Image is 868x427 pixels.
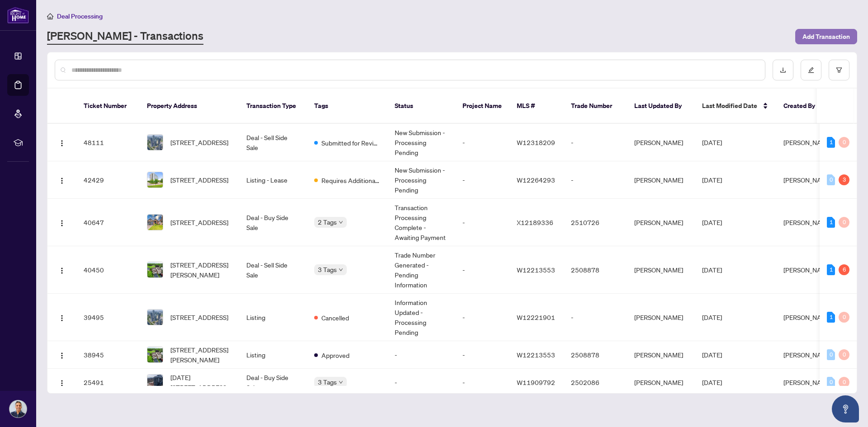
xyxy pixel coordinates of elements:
[455,89,509,124] th: Project Name
[387,294,455,341] td: Information Updated - Processing Pending
[517,138,555,146] span: W12318209
[783,176,832,184] span: [PERSON_NAME]
[455,199,509,246] td: -
[827,312,835,323] div: 1
[564,341,627,369] td: 2508878
[55,347,69,362] button: Logo
[321,313,349,323] span: Cancelled
[517,378,555,386] span: W11909792
[517,266,555,274] span: W12213553
[702,313,722,321] span: [DATE]
[321,175,380,185] span: Requires Additional Docs
[702,218,722,226] span: [DATE]
[387,246,455,294] td: Trade Number Generated - Pending Information
[147,347,163,362] img: thumbnail-img
[564,124,627,161] td: -
[387,89,455,124] th: Status
[55,135,69,150] button: Logo
[564,246,627,294] td: 2508878
[808,67,814,73] span: edit
[321,350,349,360] span: Approved
[76,369,140,396] td: 25491
[627,89,695,124] th: Last Updated By
[147,375,163,390] img: thumbnail-img
[147,310,163,325] img: thumbnail-img
[839,377,849,388] div: 0
[702,378,722,386] span: [DATE]
[829,60,849,80] button: filter
[76,124,140,161] td: 48111
[827,349,835,360] div: 0
[339,380,343,385] span: down
[239,161,307,199] td: Listing - Lease
[839,349,849,360] div: 0
[239,341,307,369] td: Listing
[839,174,849,185] div: 3
[827,264,835,275] div: 1
[839,264,849,275] div: 6
[827,377,835,388] div: 0
[170,260,232,280] span: [STREET_ADDRESS][PERSON_NAME]
[517,218,553,226] span: X12189336
[627,124,695,161] td: [PERSON_NAME]
[455,124,509,161] td: -
[170,217,228,227] span: [STREET_ADDRESS]
[55,310,69,324] button: Logo
[58,220,66,227] img: Logo
[47,28,203,45] a: [PERSON_NAME] - Transactions
[839,217,849,228] div: 0
[564,199,627,246] td: 2510726
[780,67,786,73] span: download
[627,199,695,246] td: [PERSON_NAME]
[455,294,509,341] td: -
[455,341,509,369] td: -
[827,137,835,148] div: 1
[795,29,857,44] button: Add Transaction
[76,294,140,341] td: 39495
[239,199,307,246] td: Deal - Buy Side Sale
[76,199,140,246] td: 40647
[702,176,722,184] span: [DATE]
[455,369,509,396] td: -
[839,137,849,148] div: 0
[55,375,69,389] button: Logo
[58,267,66,274] img: Logo
[702,351,722,359] span: [DATE]
[387,199,455,246] td: Transaction Processing Complete - Awaiting Payment
[387,124,455,161] td: New Submission - Processing Pending
[517,176,555,184] span: W12264293
[564,161,627,199] td: -
[783,351,832,359] span: [PERSON_NAME]
[170,175,228,185] span: [STREET_ADDRESS]
[827,217,835,228] div: 1
[318,217,337,227] span: 2 Tags
[627,246,695,294] td: [PERSON_NAME]
[564,89,627,124] th: Trade Number
[170,312,228,322] span: [STREET_ADDRESS]
[318,264,337,275] span: 3 Tags
[387,161,455,199] td: New Submission - Processing Pending
[239,246,307,294] td: Deal - Sell Side Sale
[455,161,509,199] td: -
[773,60,793,80] button: download
[58,314,66,322] img: Logo
[783,218,832,226] span: [PERSON_NAME]
[239,294,307,341] td: Listing
[307,89,387,124] th: Tags
[627,369,695,396] td: [PERSON_NAME]
[9,400,27,418] img: Profile Icon
[801,60,821,80] button: edit
[7,7,29,23] img: logo
[76,246,140,294] td: 40450
[58,380,66,387] img: Logo
[147,262,163,277] img: thumbnail-img
[702,101,757,111] span: Last Modified Date
[839,312,849,323] div: 0
[627,294,695,341] td: [PERSON_NAME]
[455,246,509,294] td: -
[702,138,722,146] span: [DATE]
[239,369,307,396] td: Deal - Buy Side Sale
[57,12,103,20] span: Deal Processing
[58,140,66,147] img: Logo
[783,266,832,274] span: [PERSON_NAME]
